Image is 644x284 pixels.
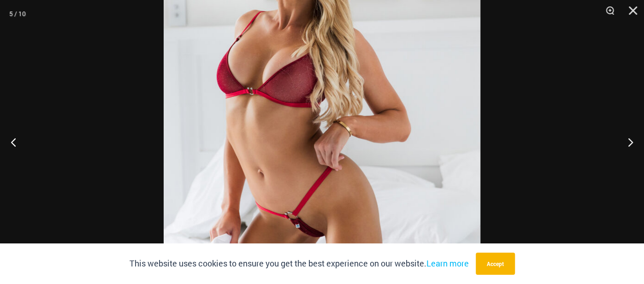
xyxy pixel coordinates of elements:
p: This website uses cookies to ensure you get the best experience on our website. [130,257,469,271]
a: Learn more [426,258,469,269]
button: Next [609,119,644,165]
button: Accept [476,253,515,275]
div: 5 / 10 [9,7,26,21]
